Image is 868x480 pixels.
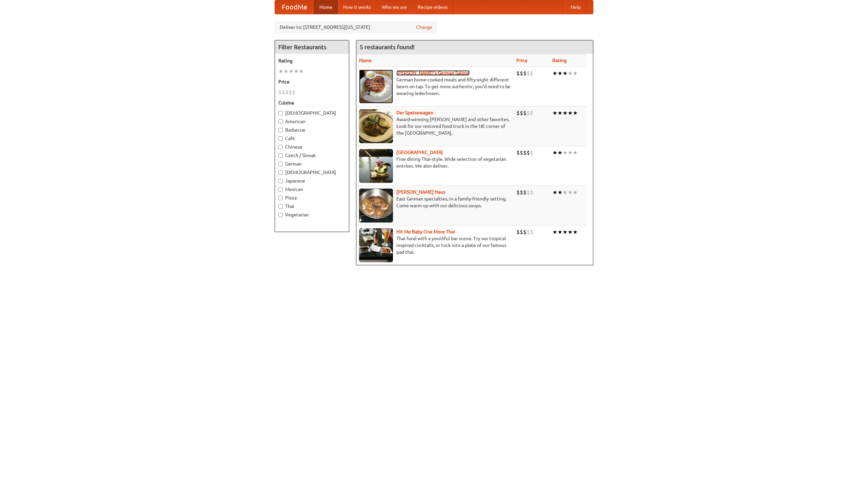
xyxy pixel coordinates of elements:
div: Deliver to: [STREET_ADDRESS][US_STATE] [275,21,437,33]
li: $ [523,109,527,117]
a: Price [516,58,528,63]
input: Pizza [278,196,283,200]
li: $ [516,228,520,236]
label: [DEMOGRAPHIC_DATA] [278,110,346,116]
label: Czech / Slovak [278,152,346,159]
li: ★ [563,109,568,117]
li: $ [282,89,285,96]
li: $ [516,149,520,156]
li: ★ [573,189,578,196]
li: $ [527,109,530,117]
li: $ [530,228,533,236]
li: $ [520,109,523,117]
li: ★ [563,70,568,77]
label: Cafe [278,135,346,142]
input: Chinese [278,145,283,149]
h4: Filter Restaurants [275,40,349,54]
a: [PERSON_NAME]'s German Saloon [396,70,470,76]
li: $ [530,149,533,156]
li: ★ [568,70,573,77]
img: satay.jpg [359,149,393,183]
li: ★ [289,68,294,75]
li: ★ [573,109,578,117]
li: $ [523,189,527,196]
li: ★ [568,109,573,117]
label: [DEMOGRAPHIC_DATA] [278,169,346,176]
li: ★ [563,149,568,156]
li: $ [520,70,523,77]
li: $ [523,70,527,77]
a: Who we are [376,0,412,14]
label: American [278,118,346,125]
label: Barbecue [278,127,346,133]
a: Name [359,58,372,63]
li: $ [292,89,295,96]
li: $ [527,189,530,196]
label: Vegetarian [278,211,346,218]
input: [DEMOGRAPHIC_DATA] [278,111,283,115]
input: Thai [278,204,283,209]
li: ★ [573,149,578,156]
img: babythai.jpg [359,228,393,262]
input: [DEMOGRAPHIC_DATA] [278,170,283,175]
a: How it works [338,0,376,14]
li: ★ [557,109,563,117]
p: Fine dining Thai-style. Wide selection of vegetarian entrées. We also deliver. [359,156,511,169]
a: Hit Me Baby One More Thai [396,229,455,234]
li: $ [516,109,520,117]
p: East German specialties, in a family-friendly setting. Come warm up with our delicious soups. [359,195,511,209]
li: ★ [557,228,563,236]
p: German home-cooked meals and fifty-eight different beers on tap. To get more authentic, you'd nee... [359,76,511,97]
li: $ [527,70,530,77]
input: Japanese [278,179,283,183]
input: Cafe [278,136,283,141]
a: [PERSON_NAME] Haus [396,189,445,195]
li: $ [516,70,520,77]
li: ★ [552,70,557,77]
h5: Cuisine [278,99,346,106]
li: $ [527,228,530,236]
li: $ [516,189,520,196]
a: [GEOGRAPHIC_DATA] [396,150,443,155]
li: ★ [568,149,573,156]
li: ★ [283,68,289,75]
input: Vegetarian [278,213,283,217]
li: ★ [563,228,568,236]
p: Award-winning [PERSON_NAME] and other favorites. Look for our restored food truck in the NE corne... [359,116,511,136]
li: $ [278,89,282,96]
input: German [278,162,283,166]
label: German [278,160,346,167]
a: Help [565,0,586,14]
li: ★ [563,189,568,196]
li: ★ [557,189,563,196]
li: ★ [557,149,563,156]
a: Der Speisewagen [396,110,433,115]
input: American [278,119,283,124]
li: $ [530,70,533,77]
input: Mexican [278,187,283,192]
li: ★ [278,68,283,75]
input: Barbecue [278,128,283,132]
li: $ [527,149,530,156]
li: ★ [552,189,557,196]
a: Rating [552,58,567,63]
li: ★ [552,149,557,156]
li: $ [520,228,523,236]
li: ★ [552,228,557,236]
li: $ [530,189,533,196]
h5: Price [278,78,346,85]
li: $ [530,109,533,117]
p: Thai food with a youthful bar scene. Try our tropical inspired cocktails, or tuck into a plate of... [359,235,511,255]
a: Change [416,24,432,31]
li: ★ [299,68,304,75]
li: ★ [573,228,578,236]
a: FoodMe [275,0,314,14]
li: ★ [557,70,563,77]
img: esthers.jpg [359,70,393,103]
label: Pizza [278,194,346,201]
